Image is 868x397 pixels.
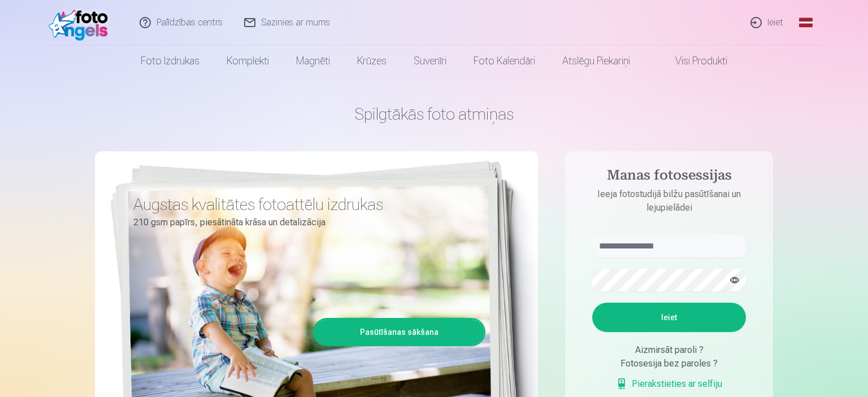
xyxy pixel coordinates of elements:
button: Ieiet [592,303,746,332]
a: Pierakstieties ar selfiju [616,377,722,391]
a: Foto izdrukas [127,45,213,77]
a: Krūzes [344,45,400,77]
a: Atslēgu piekariņi [549,45,644,77]
a: Foto kalendāri [460,45,549,77]
p: Ieeja fotostudijā bilžu pasūtīšanai un lejupielādei [581,187,757,215]
a: Magnēti [283,45,344,77]
h4: Manas fotosessijas [581,167,757,187]
div: Aizmirsāt paroli ? [592,343,746,357]
h3: Augstas kvalitātes fotoattēlu izdrukas [133,194,477,215]
div: Fotosesija bez paroles ? [592,357,746,370]
a: Komplekti [213,45,283,77]
h1: Spilgtākās foto atmiņas [95,104,773,124]
p: 210 gsm papīrs, piesātināta krāsa un detalizācija [133,215,477,230]
img: /fa1 [49,5,114,41]
a: Visi produkti [644,45,741,77]
a: Suvenīri [400,45,460,77]
a: Pasūtīšanas sākšana [315,320,484,344]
